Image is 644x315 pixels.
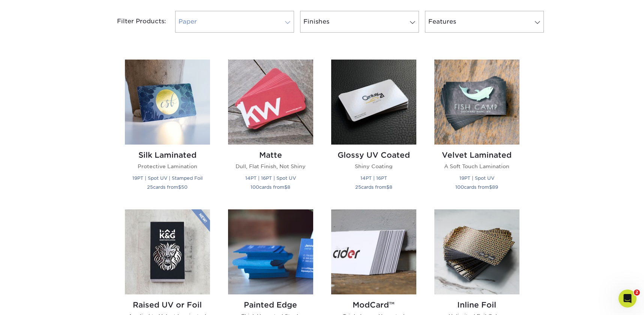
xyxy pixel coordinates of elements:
p: Shiny Coating [331,163,416,170]
small: cards from [355,184,392,190]
h2: ModCard™ [331,300,416,309]
span: 8 [287,184,290,190]
img: Painted Edge Business Cards [228,209,313,294]
a: Features [425,11,544,33]
span: $ [178,184,181,190]
small: cards from [251,184,290,190]
img: Silk Laminated Business Cards [125,60,210,145]
span: 25 [355,184,361,190]
h2: Matte [228,151,313,160]
small: 14PT | 16PT [360,175,387,181]
small: 19PT | Spot UV | Stamped Foil [132,175,203,181]
p: Protective Lamination [125,163,210,170]
h2: Painted Edge [228,300,313,309]
div: Filter Products: [97,11,172,33]
img: ModCard™ Business Cards [331,209,416,294]
small: 14PT | 16PT | Spot UV [245,175,296,181]
img: Glossy UV Coated Business Cards [331,60,416,145]
iframe: Intercom live chat [618,290,636,308]
p: A Soft Touch Lamination [434,163,519,170]
span: $ [386,184,389,190]
h2: Inline Foil [434,300,519,309]
span: $ [489,184,492,190]
small: 19PT | Spot UV [459,175,494,181]
h2: Velvet Laminated [434,151,519,160]
span: 25 [147,184,153,190]
a: Velvet Laminated Business Cards Velvet Laminated A Soft Touch Lamination 19PT | Spot UV 100cards ... [434,60,519,200]
a: Matte Business Cards Matte Dull, Flat Finish, Not Shiny 14PT | 16PT | Spot UV 100cards from$8 [228,60,313,200]
p: Dull, Flat Finish, Not Shiny [228,163,313,170]
small: cards from [147,184,188,190]
img: Matte Business Cards [228,60,313,145]
span: 89 [492,184,498,190]
a: Paper [175,11,294,33]
span: $ [284,184,287,190]
img: New Product [191,209,210,232]
a: Silk Laminated Business Cards Silk Laminated Protective Lamination 19PT | Spot UV | Stamped Foil ... [125,60,210,200]
small: cards from [455,184,498,190]
span: 100 [251,184,259,190]
span: 50 [181,184,188,190]
span: 2 [634,290,640,296]
h2: Silk Laminated [125,151,210,160]
a: Glossy UV Coated Business Cards Glossy UV Coated Shiny Coating 14PT | 16PT 25cards from$8 [331,60,416,200]
h2: Glossy UV Coated [331,151,416,160]
img: Raised UV or Foil Business Cards [125,209,210,294]
span: 8 [389,184,392,190]
span: 100 [455,184,464,190]
img: Velvet Laminated Business Cards [434,60,519,145]
a: Finishes [300,11,419,33]
img: Inline Foil Business Cards [434,209,519,294]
